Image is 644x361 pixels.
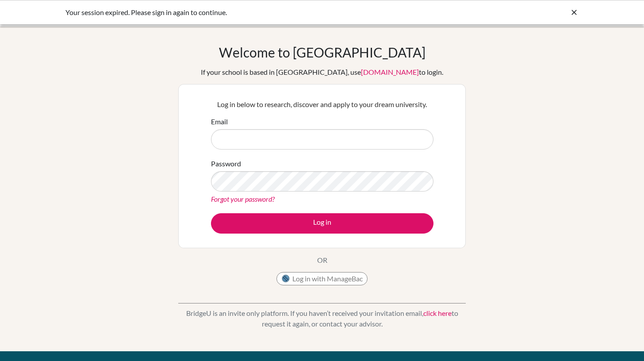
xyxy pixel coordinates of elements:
[361,68,419,76] a: [DOMAIN_NAME]
[65,7,446,18] div: Your session expired. Please sign in again to continue.
[178,308,466,329] p: BridgeU is an invite only platform. If you haven’t received your invitation email, to request it ...
[317,255,327,265] p: OR
[211,116,228,127] label: Email
[211,158,241,169] label: Password
[211,213,433,234] button: Log in
[423,309,452,317] a: click here
[219,44,425,60] h1: Welcome to [GEOGRAPHIC_DATA]
[211,99,433,110] p: Log in below to research, discover and apply to your dream university.
[211,195,275,203] a: Forgot your password?
[276,272,368,285] button: Log in with ManageBac
[201,67,443,77] div: If your school is based in [GEOGRAPHIC_DATA], use to login.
